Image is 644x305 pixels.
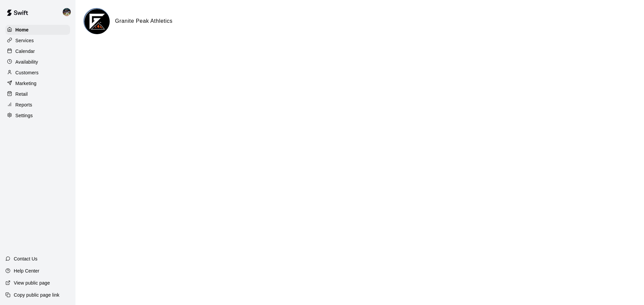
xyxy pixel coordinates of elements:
[5,100,70,110] a: Reports
[61,5,75,19] div: Nolan Gilbert
[15,48,35,55] p: Calendar
[15,101,32,108] p: Reports
[5,110,70,121] a: Settings
[5,46,70,56] a: Calendar
[63,8,71,16] img: Nolan Gilbert
[14,268,39,274] p: Help Center
[115,17,173,25] h6: Granite Peak Athletics
[15,91,28,97] p: Retail
[5,89,70,99] a: Retail
[15,37,34,44] p: Services
[14,280,50,286] p: View public page
[15,59,38,65] p: Availability
[5,35,70,46] a: Services
[14,292,59,298] p: Copy public page link
[5,25,70,35] a: Home
[15,112,33,119] p: Settings
[5,78,70,88] a: Marketing
[85,9,110,34] img: Granite Peak Athletics logo
[15,26,29,33] p: Home
[5,68,70,78] a: Customers
[5,57,70,67] a: Availability
[14,255,38,262] p: Contact Us
[15,80,37,87] p: Marketing
[15,69,39,76] p: Customers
